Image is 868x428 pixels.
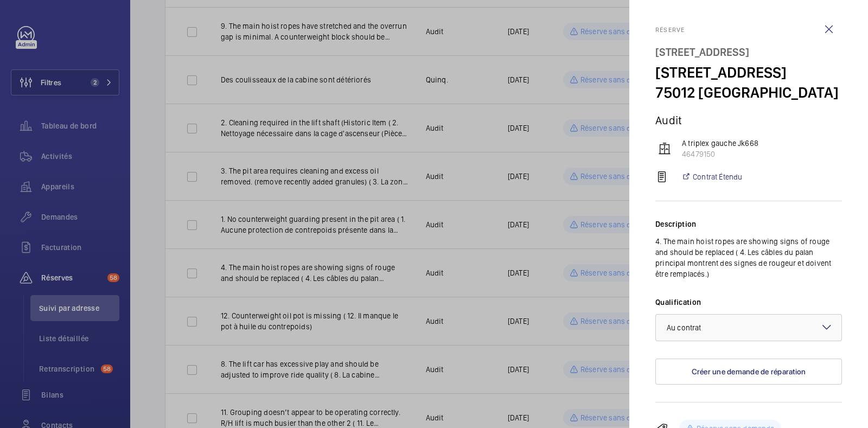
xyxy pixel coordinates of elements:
div: [STREET_ADDRESS] [655,42,842,62]
button: Créer une demande de réparation [655,359,842,385]
p: Réserve [655,26,842,34]
img: elevator.svg [658,142,671,155]
h5: Audit [655,113,842,127]
p: A triplex gauche Jk668 [682,138,842,149]
p: 4. The main hoist ropes are showing signs of rouge and should be replaced ( 4. Les câbles du pala... [655,236,842,279]
a: Contrat Étendu [681,171,743,182]
span: Au contrat [667,323,701,332]
label: Qualification [655,297,842,308]
div: Description [655,219,842,229]
p: 46479150 [682,149,842,159]
h4: [STREET_ADDRESS] 75012 [GEOGRAPHIC_DATA] [655,42,842,103]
